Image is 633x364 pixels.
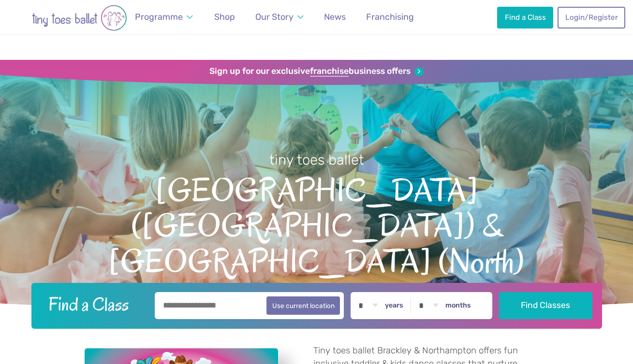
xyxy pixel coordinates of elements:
a: Login/Register [558,7,625,28]
label: years [385,301,403,310]
span: Franchising [366,12,414,22]
a: Find a Class [497,7,553,28]
a: Our Story [251,6,308,28]
label: months [445,301,471,310]
span: [GEOGRAPHIC_DATA] ([GEOGRAPHIC_DATA]) & [GEOGRAPHIC_DATA] (North) [17,169,616,280]
a: Programme [131,6,197,28]
a: Shop [210,6,239,28]
a: Franchising [362,6,418,28]
img: tiny toes ballet [12,5,147,31]
a: News [320,6,350,28]
span: News [324,12,346,22]
span: Our Story [255,12,294,22]
button: Find Classes [499,292,592,319]
a: Sign up for our exclusivefranchisebusiness offers [209,66,424,77]
span: Shop [214,12,235,22]
button: Use current location [266,296,340,315]
strong: franchise [310,66,349,77]
small: tiny toes ballet [269,152,364,168]
h2: Find a Class [41,292,148,316]
span: Programme [135,12,183,22]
